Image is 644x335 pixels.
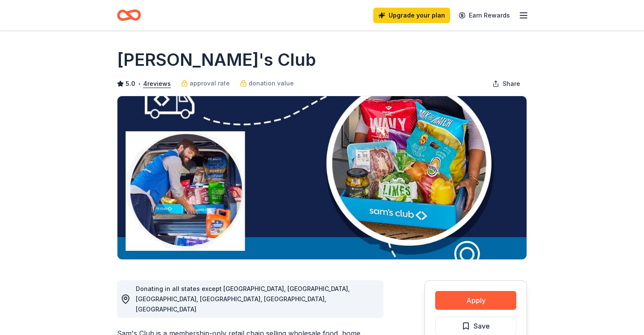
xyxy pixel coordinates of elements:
[249,78,294,88] span: donation value
[454,8,515,23] a: Earn Rewards
[138,80,141,87] span: •
[117,5,141,25] a: Home
[117,48,316,72] h1: [PERSON_NAME]'s Club
[126,79,135,89] span: 5.0
[136,285,350,313] span: Donating in all states except [GEOGRAPHIC_DATA], [GEOGRAPHIC_DATA], [GEOGRAPHIC_DATA], [GEOGRAPHI...
[373,8,450,23] a: Upgrade your plan
[181,78,230,88] a: approval rate
[117,96,527,259] img: Image for Sam's Club
[435,291,516,310] button: Apply
[474,320,490,332] span: Save
[190,78,230,88] span: approval rate
[503,79,520,89] span: Share
[486,75,527,92] button: Share
[240,78,294,88] a: donation value
[143,79,171,89] button: 4reviews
